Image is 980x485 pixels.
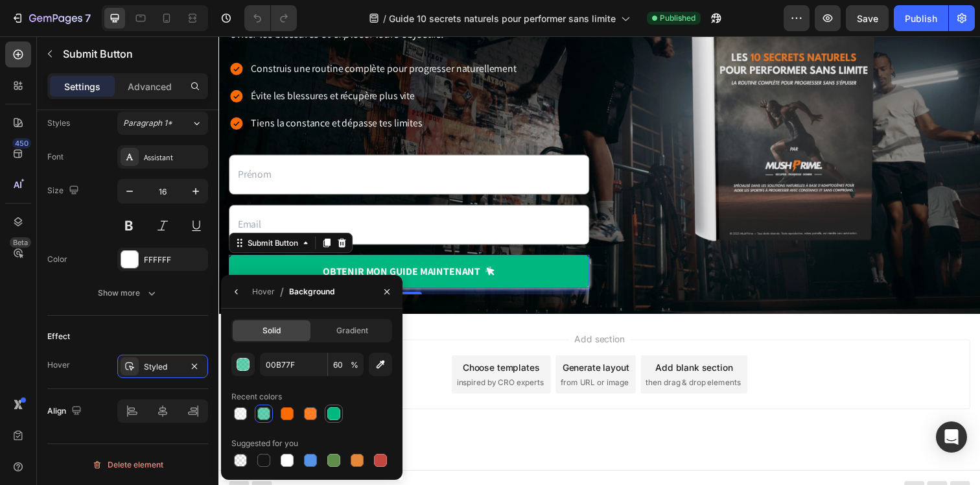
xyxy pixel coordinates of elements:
[63,46,203,62] p: Submit Button
[351,331,419,345] div: Generate layout
[250,331,328,345] div: Choose templates
[446,331,525,345] div: Add blank section
[262,325,281,337] span: Solid
[47,331,70,342] div: Effect
[85,10,91,26] p: 7
[857,13,878,24] span: Save
[280,284,284,300] span: /
[47,455,208,475] button: Delete element
[5,5,97,31] button: 7
[260,353,327,376] input: Eg: FFFFFF
[47,117,70,129] div: Styles
[846,5,889,31] button: Save
[98,287,158,300] div: Show more
[47,403,84,420] div: Align
[389,12,616,25] span: Guide 10 secrets naturels pour performer sans limite
[47,182,82,200] div: Size
[243,348,332,359] span: inspired by CRO experts
[905,12,937,25] div: Publish
[244,5,297,31] div: Undo/Redo
[123,117,172,129] span: Paragraph 1*
[660,12,695,24] span: Published
[92,457,163,473] div: Delete element
[358,302,420,316] span: Add section
[231,391,282,403] div: Recent colors
[336,325,368,337] span: Gradient
[144,361,181,373] div: Styled
[117,112,208,135] button: Paragraph 1*
[47,254,67,265] div: Color
[436,348,533,359] span: then drag & drop elements
[128,80,172,93] p: Advanced
[47,151,64,163] div: Font
[936,421,967,453] div: Open Intercom Messenger
[144,152,205,163] div: Assistant
[10,237,31,248] div: Beta
[349,348,419,359] span: from URL or image
[12,138,31,148] div: 450
[289,286,334,298] div: Background
[383,12,386,25] span: /
[894,5,948,31] button: Publish
[47,359,70,371] div: Hover
[351,359,358,371] span: %
[252,286,275,298] div: Hover
[218,36,980,485] iframe: Design area
[47,281,208,305] button: Show more
[231,438,298,449] div: Suggested for you
[64,80,100,93] p: Settings
[144,254,205,266] div: FFFFFF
